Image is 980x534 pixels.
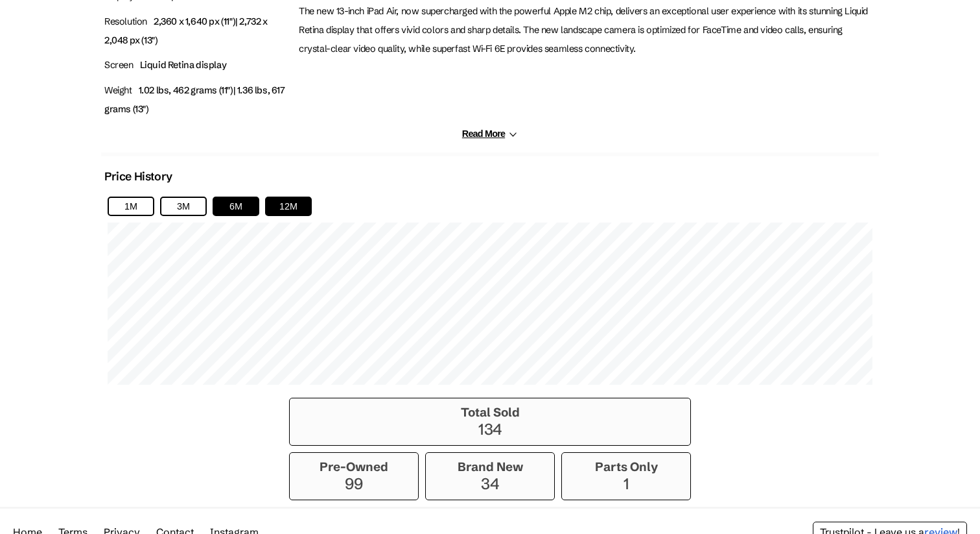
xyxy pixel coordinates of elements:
span: 2,360 x 1,640 px (11")| 2,732 x 2,048 px (13") [104,16,268,46]
p: The new 13-inch iPad Air, now supercharged with the powerful Apple M2 chip, delivers an exception... [299,2,876,58]
p: 1 [568,474,684,493]
button: Read More [462,128,518,140]
h3: Parts Only [568,459,684,474]
p: Screen [104,56,292,75]
p: 134 [296,420,684,439]
p: 99 [296,474,412,493]
h3: Pre-Owned [296,459,412,474]
p: Resolution [104,12,292,50]
p: Weight [104,81,292,119]
span: Liquid Retina display [140,59,227,71]
button: 1M [108,197,154,216]
h2: Price History [104,169,172,184]
p: 34 [432,474,548,493]
span: 1.02 lbs, 462 grams (11")| 1.36 lbs, 617 grams (13") [104,84,285,115]
h3: Brand New [432,459,548,474]
h3: Total Sold [296,405,684,420]
button: 6M [213,197,259,216]
button: 12M [265,197,312,216]
button: 3M [160,197,207,216]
